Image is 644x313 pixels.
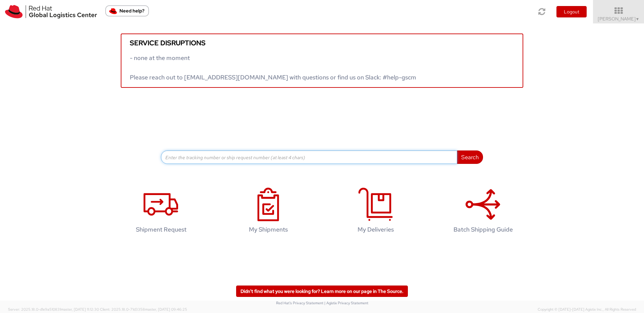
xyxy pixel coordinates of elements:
span: master, [DATE] 09:46:25 [145,307,187,312]
input: Enter the tracking number or ship request number (at least 4 chars) [161,150,457,164]
a: | Agistix Privacy Statement [324,301,368,305]
button: Logout [556,6,587,17]
span: master, [DATE] 11:12:30 [61,307,99,312]
h4: My Deliveries [332,226,419,233]
span: [PERSON_NAME] [598,16,640,22]
span: Server: 2025.18.0-d1e9a510831 [8,307,99,312]
a: My Deliveries [325,181,426,243]
a: Didn't find what you were looking for? Learn more on our page in The Source. [236,286,408,297]
img: rh-logistics-00dfa346123c4ec078e1.svg [5,5,97,18]
a: My Shipments [218,181,319,243]
h4: Batch Shipping Guide [440,226,526,233]
a: Batch Shipping Guide [433,181,533,243]
span: Client: 2025.18.0-71d3358 [100,307,187,312]
button: Search [457,150,483,164]
a: Shipment Request [111,181,211,243]
span: Copyright © [DATE]-[DATE] Agistix Inc., All Rights Reserved [538,307,636,312]
button: Need help? [105,5,149,16]
span: - none at the moment Please reach out to [EMAIL_ADDRESS][DOMAIN_NAME] with questions or find us o... [130,54,416,81]
h4: Shipment Request [118,226,204,233]
h4: My Shipments [225,226,312,233]
a: Service disruptions - none at the moment Please reach out to [EMAIL_ADDRESS][DOMAIN_NAME] with qu... [121,34,523,88]
span: ▼ [636,16,640,22]
h5: Service disruptions [130,39,514,47]
a: Red Hat's Privacy Statement [276,301,323,305]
